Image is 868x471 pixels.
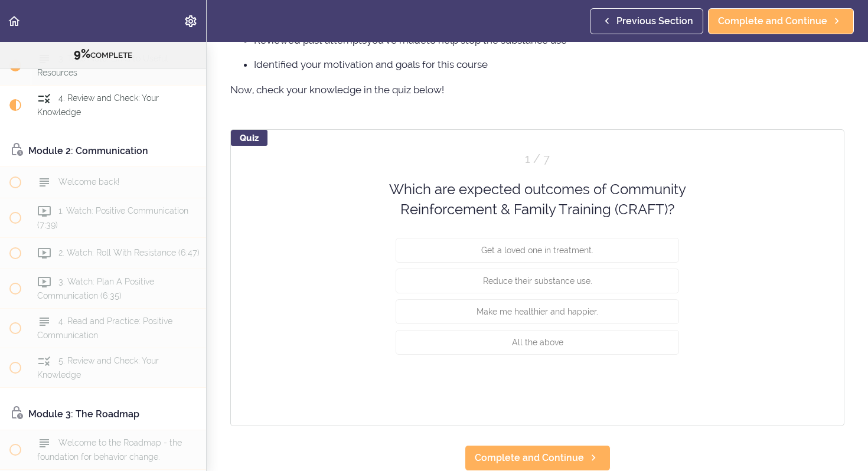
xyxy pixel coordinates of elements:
[396,237,679,262] button: Get a loved one in treatment.
[74,47,90,61] span: 9%
[231,130,267,146] div: Quiz
[616,14,693,28] span: Previous Section
[475,451,584,465] span: Complete and Continue
[37,316,172,339] span: 4. Read and Practice: Positive Communication
[396,151,679,168] div: Question 1 out of 7
[481,245,593,254] span: Get a loved one in treatment.
[366,179,709,220] div: Which are expected outcomes of Community Reinforcement & Family Training (CRAFT)?
[184,14,198,28] svg: Settings Menu
[477,306,598,316] span: Make me healthier and happier.
[37,277,154,300] span: 3. Watch: Plan A Positive Communication (6:35)
[396,268,679,293] button: Reduce their substance use.
[590,8,703,34] a: Previous Section
[512,337,563,346] span: All the above
[58,248,200,257] span: 2. Watch: Roll With Resistance (6:47)
[396,299,679,323] button: Make me healthier and happier.
[15,47,191,62] div: COMPLETE
[254,58,488,70] span: Identified your motivation and goals for this course
[230,81,844,99] p: Now, check your knowledge in the quiz below!
[37,438,182,461] span: Welcome to the Roadmap - the foundation for behavior change.
[7,14,21,28] svg: Back to course curriculum
[37,206,188,229] span: 1. Watch: Positive Communication (7:39)
[37,356,159,379] span: 5. Review and Check: Your Knowledge
[718,14,827,28] span: Complete and Continue
[708,8,854,34] a: Complete and Continue
[58,177,119,187] span: Welcome back!
[483,276,592,285] span: Reduce their substance use.
[465,445,611,471] a: Complete and Continue
[396,329,679,354] button: All the above
[37,93,159,116] span: 4. Review and Check: Your Knowledge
